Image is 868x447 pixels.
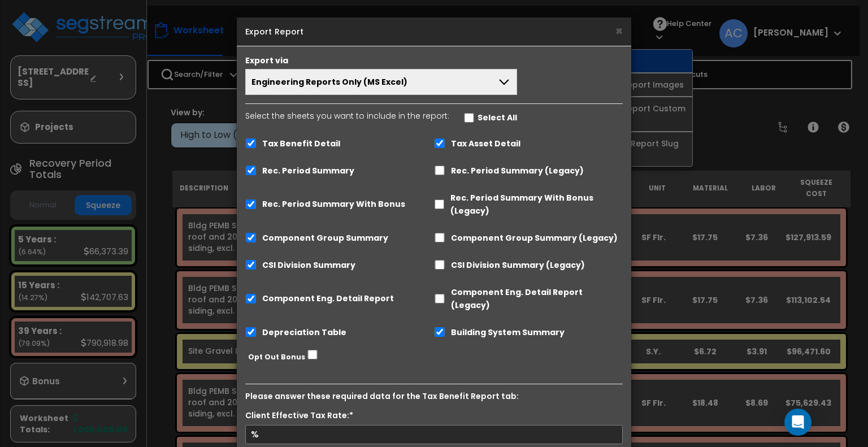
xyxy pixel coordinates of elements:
button: × [615,25,623,37]
label: Component Eng. Detail Report [262,292,394,305]
input: Select the sheets you want to include in the report:Select All [463,113,475,123]
label: Tax Asset Detail [451,137,520,150]
label: Depreciation Table [262,326,346,339]
label: Export via [245,55,288,66]
span: % [251,428,259,441]
label: CSI Division Summary [262,259,355,272]
label: Tax Benefit Detail [262,137,340,150]
label: Component Eng. Detail Report (Legacy) [451,286,623,312]
label: Rec. Period Summary With Bonus (Legacy) [450,192,623,218]
label: Rec. Period Summary [262,164,354,177]
label: Component Group Summary [262,232,388,245]
h5: Export Report [245,26,623,37]
label: Component Group Summary (Legacy) [451,232,618,245]
button: Engineering Reports Only (MS Excel) [245,69,517,95]
label: Building System Summary [451,326,565,339]
span: Engineering Reports Only (MS Excel) [251,76,407,88]
label: Rec. Period Summary With Bonus [262,198,405,211]
label: Rec. Period Summary (Legacy) [451,164,584,177]
label: Opt Out Bonus [248,350,305,363]
p: Select the sheets you want to include in the report: [245,110,449,123]
p: Please answer these required data for the Tax Benefit Report tab: [245,390,623,403]
label: Client Effective Tax Rate:* [245,409,353,422]
label: Select All [478,111,517,124]
label: CSI Division Summary (Legacy) [451,259,585,272]
div: Open Intercom Messenger [784,409,811,436]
